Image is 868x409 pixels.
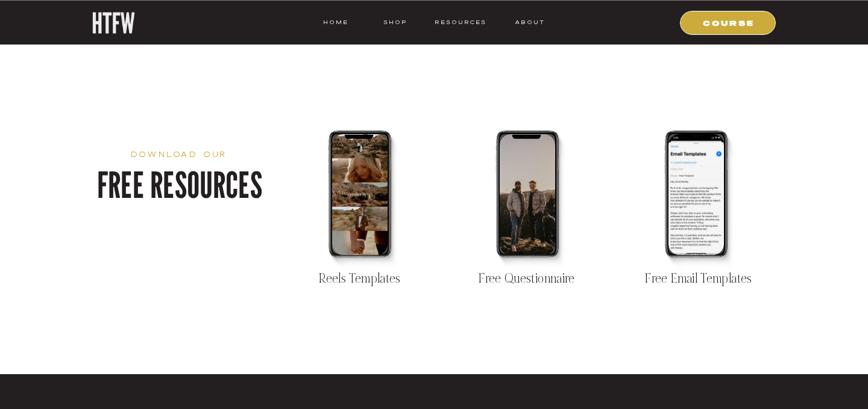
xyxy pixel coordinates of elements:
[371,17,419,28] a: shop
[96,167,262,245] h2: free resources
[430,17,486,28] a: resources
[323,17,348,28] a: HOME
[514,17,545,28] a: ABOUT
[286,268,434,285] a: Reels Templates
[688,17,770,28] a: COURSE
[624,268,773,285] a: Free Email Templates
[453,268,601,285] a: Free Questionnaire
[72,147,286,169] p: download our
